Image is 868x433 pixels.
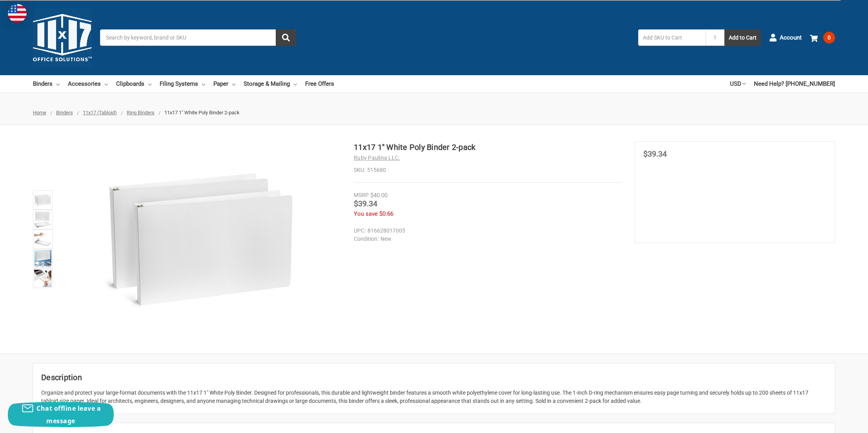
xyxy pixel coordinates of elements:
[33,8,92,67] img: 11x17.com
[102,141,298,337] img: 11x17 1" White Poly Binder 2-pack
[34,231,51,248] img: 11x17 white poly binder with a durable cover, shown open and closed for detailed view.
[354,227,618,235] dd: 816628017005
[56,110,73,115] a: Binders
[34,250,51,267] img: 11x17 1" White Poly Binder 2-pack
[8,402,114,427] button: Chat offline leave a message
[244,75,297,92] a: Storage & Mailing
[83,110,117,115] a: 11x17 (Tabloid)
[638,29,706,46] input: Add SKU to Cart
[643,149,667,159] span: $39.34
[354,166,622,174] dd: 515680
[41,389,827,405] div: Organize and protect your large-format documents with the 11x17 1" White Poly Binder. Designed fo...
[34,191,51,209] img: 11x17 1" White Poly Binder 2-pack
[823,32,835,43] span: 0
[354,210,378,217] span: You save
[34,211,51,228] img: 11x17 1" White Poly Binder 2-pack
[127,110,155,115] a: Ring Binders
[370,192,388,199] span: $40.00
[36,404,101,425] span: Chat offline leave a message
[754,75,835,92] a: Need Help? [PHONE_NUMBER]
[769,27,802,48] a: Account
[724,29,761,46] button: Add to Cart
[8,4,27,23] img: duty and tax information for United States
[116,75,151,92] a: Clipboards
[354,166,365,174] dt: SKU:
[100,29,296,46] input: Search by keyword, brand or SKU
[33,75,60,92] a: Binders
[213,75,235,92] a: Paper
[730,75,746,92] a: USD
[354,235,378,243] dt: Condition:
[379,210,393,217] span: $0.66
[305,75,334,92] a: Free Offers
[810,27,835,48] a: 0
[354,155,400,161] a: Ruby Paulina LLC.
[41,372,827,383] h2: Description
[160,75,205,92] a: Filing Systems
[354,141,622,153] h1: 11x17 1" White Poly Binder 2-pack
[354,235,618,243] dd: New
[354,199,377,208] span: $39.34
[164,110,240,115] span: 11x17 1" White Poly Binder 2-pack
[68,75,108,92] a: Accessories
[33,110,46,115] a: Home
[780,33,802,42] span: Account
[354,191,369,199] div: MSRP
[354,227,366,235] dt: UPC:
[34,270,51,287] img: 11x17 1" White Poly Binder 2-pack
[803,412,868,433] iframe: Google Customer Reviews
